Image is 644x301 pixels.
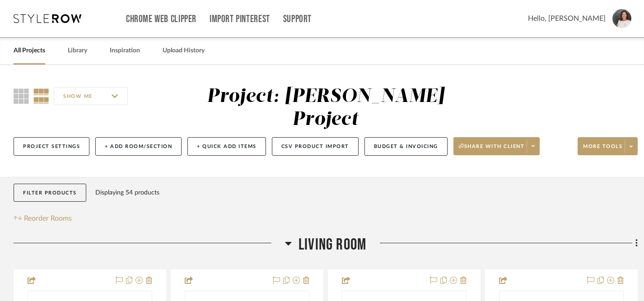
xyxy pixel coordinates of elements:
[110,45,140,57] a: Inspiration
[163,45,205,57] a: Upload History
[14,45,45,57] a: All Projects
[583,143,622,157] span: More tools
[187,137,266,156] button: + Quick Add Items
[68,45,87,57] a: Library
[453,137,540,155] button: Share with client
[210,15,270,23] a: Import Pinterest
[126,15,196,23] a: Chrome Web Clipper
[612,9,631,28] img: avatar
[24,213,72,224] span: Reorder Rooms
[95,137,182,156] button: + Add Room/Section
[14,184,86,202] button: Filter Products
[272,137,359,156] button: CSV Product Import
[299,235,366,255] span: Living Room
[207,87,444,129] div: Project: [PERSON_NAME] Project
[283,15,312,23] a: Support
[364,137,448,156] button: Budget & Invoicing
[14,137,89,156] button: Project Settings
[14,213,72,224] button: Reorder Rooms
[95,184,159,202] div: Displaying 54 products
[578,137,638,155] button: More tools
[459,143,525,157] span: Share with client
[528,13,606,24] span: Hello, [PERSON_NAME]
